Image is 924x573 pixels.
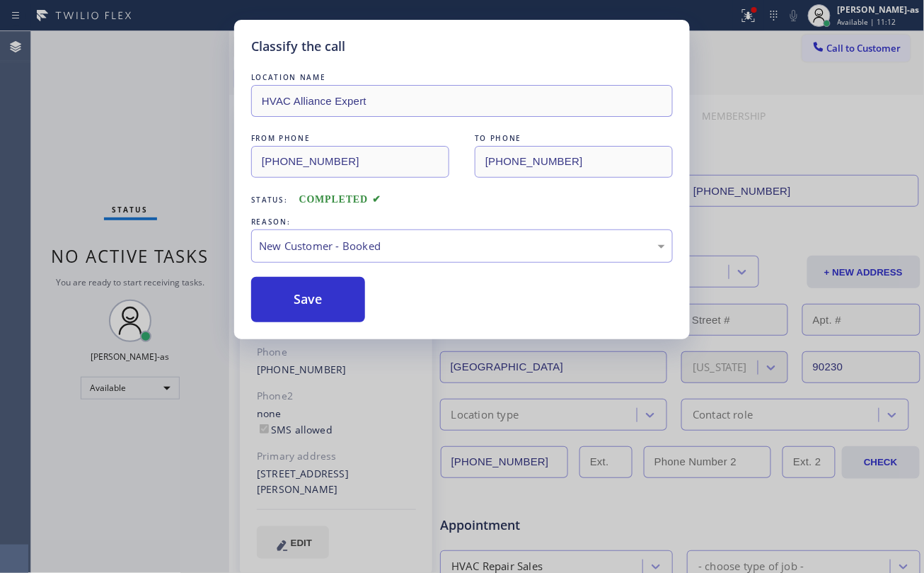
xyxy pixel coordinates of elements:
span: COMPLETED [299,194,381,205]
div: TO PHONE [475,131,673,146]
div: FROM PHONE [251,131,449,146]
input: To phone [475,146,673,178]
div: LOCATION NAME [251,70,673,85]
div: New Customer - Booked [259,238,665,254]
input: From phone [251,146,449,178]
button: Save [251,277,365,322]
h5: Classify the call [251,37,345,56]
span: Status: [251,195,288,205]
div: REASON: [251,215,673,229]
